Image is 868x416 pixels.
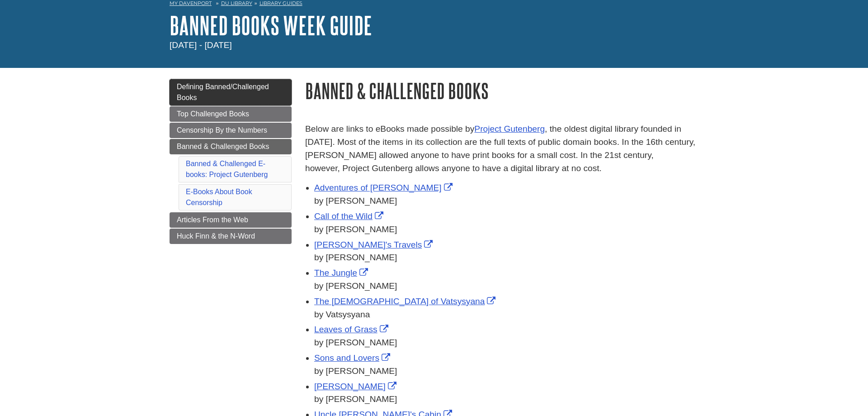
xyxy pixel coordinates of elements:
a: Link opens in new window [314,353,392,363]
a: Link opens in new window [314,268,370,277]
div: by Vatsysyana [314,308,698,321]
a: Link opens in new window [314,240,435,249]
div: by [PERSON_NAME] [314,393,698,406]
a: E-Books About Book Censorship [186,188,252,206]
div: by [PERSON_NAME] [314,251,698,264]
a: Banned Books Week Guide [170,11,372,39]
a: Link opens in new window [314,211,386,221]
div: by [PERSON_NAME] [314,365,698,378]
a: Top Challenged Books [170,106,292,122]
span: Defining Banned/Challenged Books [177,83,269,101]
span: Articles From the Web [177,216,248,224]
div: Guide Page Menu [170,79,292,244]
div: by [PERSON_NAME] [314,195,698,208]
span: Huck Finn & the N-Word [177,232,255,240]
a: Project Gutenberg [474,124,545,134]
h1: Banned & Challenged Books [305,79,698,102]
span: Banned & Challenged Books [177,143,269,150]
p: Below are links to eBooks made possible by , the oldest digital library founded in [DATE]. Most o... [305,123,698,175]
a: Banned & Challenged E-books: Project Gutenberg [186,160,268,178]
div: by [PERSON_NAME] [314,223,698,236]
span: Censorship By the Numbers [177,126,267,134]
a: Defining Banned/Challenged Books [170,79,292,105]
a: Censorship By the Numbers [170,123,292,138]
a: Banned & Challenged Books [170,139,292,154]
div: by [PERSON_NAME] [314,336,698,349]
span: [DATE] - [DATE] [170,40,232,50]
a: Articles From the Web [170,212,292,228]
div: by [PERSON_NAME] [314,280,698,293]
a: Huck Finn & the N-Word [170,229,292,244]
a: Link opens in new window [314,325,391,334]
a: Link opens in new window [314,183,455,192]
a: Link opens in new window [314,382,399,391]
span: Top Challenged Books [177,110,249,118]
a: Link opens in new window [314,296,498,306]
